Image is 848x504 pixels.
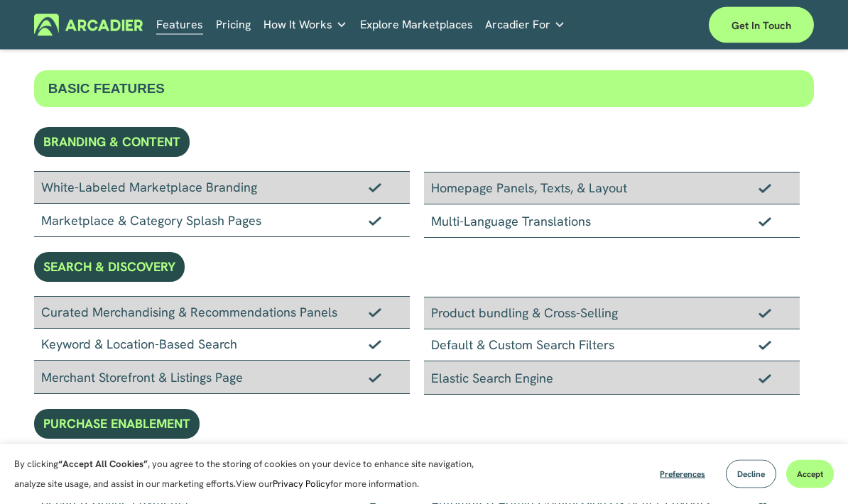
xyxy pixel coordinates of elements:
[424,205,800,239] div: Multi-Language Translations
[34,297,410,329] div: Curated Merchandising & Recommendations Panels
[273,478,330,490] a: Privacy Policy
[34,14,143,36] img: Arcadier
[649,460,716,488] button: Preferences
[369,340,381,350] img: Checkmark
[216,13,251,35] a: Pricing
[34,172,410,204] div: White-Labeled Marketplace Branding
[34,253,185,283] div: SEARCH & DISCOVERY
[369,183,381,193] img: Checkmark
[709,7,814,43] a: Get in touch
[14,454,476,494] p: By clicking , you agree to the storing of cookies on your device to enhance site navigation, anal...
[34,128,190,158] div: BRANDING & CONTENT
[424,362,800,395] div: Elastic Search Engine
[263,15,332,35] span: How It Works
[759,341,771,351] img: Checkmark
[369,217,381,226] img: Checkmark
[424,172,800,205] div: Homepage Panels, Texts, & Layout
[737,469,765,480] span: Decline
[34,329,410,361] div: Keyword & Location-Based Search
[156,13,203,35] a: Features
[369,308,381,318] img: Checkmark
[34,204,410,238] div: Marketplace & Category Splash Pages
[34,410,200,439] div: PURCHASE ENABLEMENT
[369,373,381,383] img: Checkmark
[759,184,771,194] img: Checkmark
[34,71,815,108] div: BASIC FEATURES
[777,436,848,504] iframe: Chat Widget
[360,13,473,35] a: Explore Marketplaces
[263,13,347,35] a: folder dropdown
[759,217,771,227] img: Checkmark
[485,15,550,35] span: Arcadier For
[660,469,705,480] span: Preferences
[34,361,410,395] div: Merchant Storefront & Listings Page
[485,13,565,35] a: folder dropdown
[759,309,771,319] img: Checkmark
[424,297,800,330] div: Product bundling & Cross-Selling
[726,460,776,488] button: Decline
[58,458,148,470] strong: “Accept All Cookies”
[424,330,800,362] div: Default & Custom Search Filters
[759,374,771,384] img: Checkmark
